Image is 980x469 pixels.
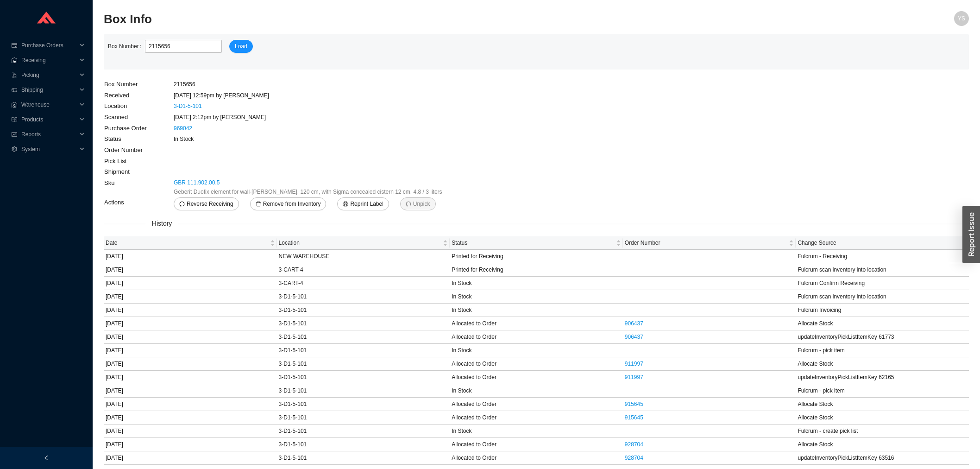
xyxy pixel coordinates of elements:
[796,451,969,465] td: updateInventoryPickListItemKey 63516
[104,371,277,384] td: [DATE]
[104,398,277,411] td: [DATE]
[11,132,18,137] span: fund
[958,11,965,26] span: YS
[104,250,277,263] td: [DATE]
[452,238,614,247] span: Status
[796,371,969,384] td: updateInventoryPickListItemKey 62165
[277,371,450,384] td: 3-D1-5-101
[450,330,623,344] td: Allocated to Order
[450,290,623,304] td: In Stock
[625,361,643,367] a: 911997
[450,425,623,438] td: In Stock
[104,133,173,145] td: Status
[796,236,969,250] th: Change Source sortable
[173,112,447,123] td: [DATE] 2:12pm by [PERSON_NAME]
[277,357,450,371] td: 3-D1-5-101
[277,438,450,451] td: 3-D1-5-101
[343,201,348,208] span: printer
[796,250,969,263] td: Fulcrum - Receiving
[104,411,277,425] td: [DATE]
[104,277,277,290] td: [DATE]
[796,277,969,290] td: Fulcrum Confirm Receiving
[174,103,202,109] a: 3-D1-5-101
[450,438,623,451] td: Allocated to Order
[277,236,450,250] th: Location sortable
[21,127,77,142] span: Reports
[21,82,77,97] span: Shipping
[277,344,450,357] td: 3-D1-5-101
[104,317,277,330] td: [DATE]
[21,38,77,53] span: Purchase Orders
[277,451,450,465] td: 3-D1-5-101
[796,344,969,357] td: Fulcrum - pick item
[450,398,623,411] td: Allocated to Order
[796,425,969,438] td: Fulcrum - create pick list
[400,197,436,210] button: undoUnpick
[145,218,179,229] span: History
[277,398,450,411] td: 3-D1-5-101
[104,197,173,211] td: Actions
[796,357,969,371] td: Allocate Stock
[11,117,18,122] span: read
[104,90,173,101] td: Received
[350,199,383,209] span: Reprint Label
[450,317,623,330] td: Allocated to Order
[277,290,450,304] td: 3-D1-5-101
[174,125,192,132] a: 969042
[104,425,277,438] td: [DATE]
[450,384,623,398] td: In Stock
[106,238,268,247] span: Date
[277,277,450,290] td: 3-CART-4
[277,425,450,438] td: 3-D1-5-101
[623,236,796,250] th: Order Number sortable
[796,304,969,317] td: Fulcrum Invoicing
[104,156,173,167] td: Pick List
[104,236,277,250] th: Date sortable
[104,330,277,344] td: [DATE]
[450,411,623,425] td: Allocated to Order
[108,40,145,53] label: Box Number
[277,250,450,263] td: NEW WAREHOUSE
[104,357,277,371] td: [DATE]
[625,320,643,327] a: 906437
[173,79,447,90] td: 2115656
[235,42,247,51] span: Load
[104,304,277,317] td: [DATE]
[450,357,623,371] td: Allocated to Order
[21,53,77,68] span: Receiving
[104,290,277,304] td: [DATE]
[625,334,643,340] a: 906437
[174,187,442,196] span: Geberit Duofix element for wall-[PERSON_NAME], 120 cm, with Sigma concealed cistern 12 cm, 4.8 / ...
[250,197,327,210] button: deleteRemove from Inventory
[796,317,969,330] td: Allocate Stock
[11,43,18,48] span: credit-card
[625,401,643,407] a: 915645
[625,238,787,247] span: Order Number
[256,201,261,208] span: delete
[450,236,623,250] th: Status sortable
[263,199,321,209] span: Remove from Inventory
[21,142,77,157] span: System
[104,177,173,197] td: Sku
[450,250,623,263] td: Printed for Receiving
[21,68,77,82] span: Picking
[104,79,173,90] td: Box Number
[11,146,18,152] span: setting
[796,438,969,451] td: Allocate Stock
[337,197,389,210] button: printerReprint Label
[450,371,623,384] td: Allocated to Order
[173,133,447,145] td: In Stock
[625,441,643,448] a: 928704
[625,374,643,380] a: 911997
[450,277,623,290] td: In Stock
[277,304,450,317] td: 3-D1-5-101
[179,201,185,208] span: undo
[104,344,277,357] td: [DATE]
[44,455,49,461] span: left
[277,411,450,425] td: 3-D1-5-101
[796,330,969,344] td: updateInventoryPickListItemKey 61773
[277,263,450,277] td: 3-CART-4
[173,90,447,101] td: [DATE] 12:59pm by [PERSON_NAME]
[796,263,969,277] td: Fulcrum scan inventory into location
[450,451,623,465] td: Allocated to Order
